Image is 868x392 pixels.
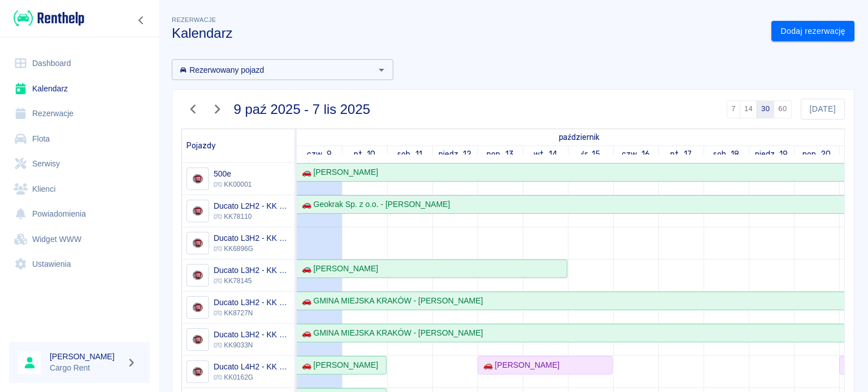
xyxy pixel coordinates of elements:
a: 12 października 2025 [436,146,475,162]
button: 60 dni [774,100,791,118]
button: [DATE] [801,99,845,120]
img: Image [188,170,207,188]
h6: Ducato L3H2 - KK 78145 [214,265,290,276]
a: 11 października 2025 [394,146,425,162]
button: 7 dni [727,100,740,118]
div: 🚗 GMINA MIEJSKA KRAKÓW - [PERSON_NAME] [297,327,483,339]
div: 🚗 [PERSON_NAME] [297,359,378,371]
div: 🚗 Geokrak Sp. z o.o. - [PERSON_NAME] [297,199,450,210]
a: Rezerwacje [9,101,150,126]
img: Image [188,298,207,317]
button: Otwórz [374,62,389,78]
a: Powiadomienia [9,201,150,227]
h6: Ducato L2H2 - KK 78110 [214,200,290,212]
a: Ustawienia [9,252,150,277]
a: Kalendarz [9,76,150,102]
a: Dashboard [9,51,150,76]
a: 20 października 2025 [800,146,834,162]
a: 18 października 2025 [710,146,743,162]
a: Serwisy [9,151,150,177]
a: 14 października 2025 [531,146,560,162]
a: 19 października 2025 [752,146,791,162]
h6: Ducato L3H2 - KK 8727N [214,297,290,308]
p: KK9033N [214,340,290,350]
img: Image [188,363,207,381]
p: KK78110 [214,212,290,222]
a: Renthelp logo [9,9,84,28]
span: Rezerwacje [172,16,216,23]
h6: Ducato L4H2 - KK 0162G [214,361,290,372]
img: Renthelp logo [14,9,84,28]
p: Cargo Rent [50,362,122,374]
h6: Ducato L3H2 - KK 6896G zastępcze [214,232,290,244]
img: Image [188,266,207,285]
h6: 500e [214,168,251,179]
a: Klienci [9,177,150,202]
a: 9 października 2025 [556,129,602,146]
img: Image [188,202,207,221]
div: 🚗 [PERSON_NAME] [479,359,559,371]
button: Zwiń nawigację [133,13,150,28]
span: Pojazdy [186,141,216,151]
p: KK78145 [214,276,290,286]
h3: Kalendarz [172,25,762,41]
input: Wyszukaj i wybierz pojazdy... [175,63,371,77]
a: 10 października 2025 [351,146,379,162]
div: 🚗 [PERSON_NAME] [297,166,378,178]
a: 13 października 2025 [484,146,517,162]
img: Image [188,331,207,349]
a: 15 października 2025 [578,146,604,162]
p: KK00001 [214,179,251,190]
button: 30 dni [757,100,774,118]
a: 17 października 2025 [667,146,695,162]
div: 🚗 GMINA MIEJSKA KRAKÓW - [PERSON_NAME] [297,295,483,307]
p: KK0162G [214,372,290,382]
img: Image [188,234,207,253]
a: Flota [9,126,150,152]
div: 🚗 [PERSON_NAME] [297,263,378,275]
h6: Ducato L3H2 - KK 9033N [214,329,290,340]
h6: [PERSON_NAME] [50,351,122,362]
button: 14 dni [740,100,757,118]
a: 16 października 2025 [619,146,653,162]
a: Widget WWW [9,227,150,252]
p: KK8727N [214,308,290,318]
a: Dodaj rezerwację [771,21,854,42]
h3: 9 paź 2025 - 7 lis 2025 [234,102,370,117]
p: KK6896G [214,244,290,254]
a: 9 października 2025 [304,146,335,162]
